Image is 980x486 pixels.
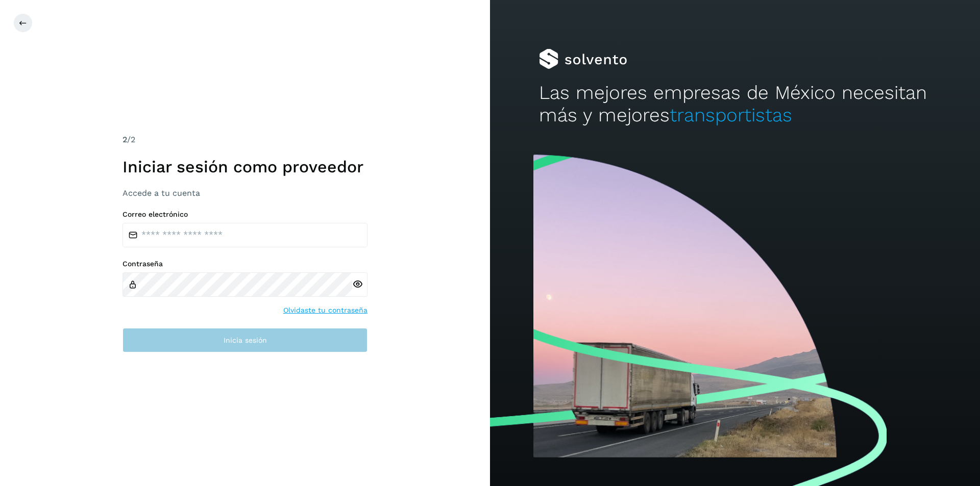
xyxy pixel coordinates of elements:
[670,104,792,126] span: transportistas
[539,82,931,127] h2: Las mejores empresas de México necesitan más y mejores
[122,157,367,176] h1: Iniciar sesión como proveedor
[224,337,267,344] span: Inicia sesión
[122,135,127,144] span: 2
[122,134,367,146] div: /2
[283,305,367,316] a: Olvidaste tu contraseña
[122,260,367,268] label: Contraseña
[122,210,367,219] label: Correo electrónico
[122,328,367,352] button: Inicia sesión
[122,188,367,198] h3: Accede a tu cuenta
